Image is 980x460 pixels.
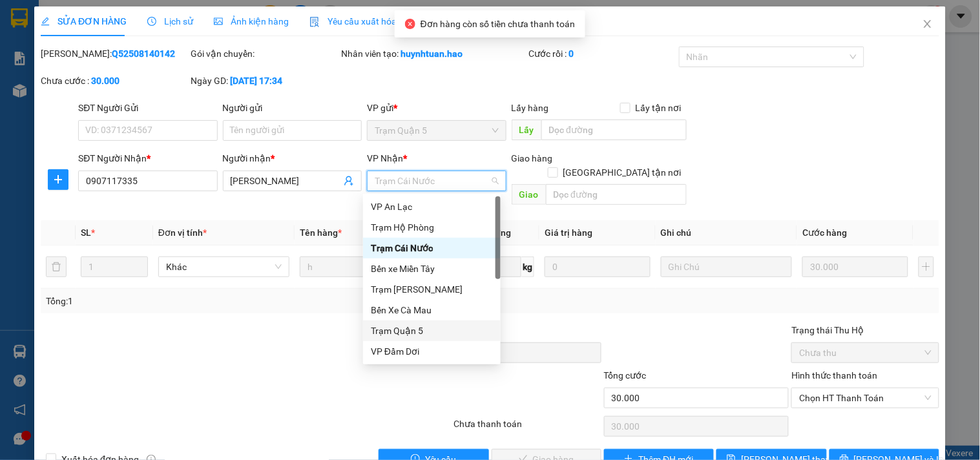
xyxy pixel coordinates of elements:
[375,171,498,191] span: Trạm Cái Nước
[112,48,175,59] b: Q52508140142
[375,121,498,140] span: Trạm Quận 5
[223,101,362,115] div: Người gửi
[78,101,217,115] div: SĐT Người Gửi
[41,74,188,88] div: Chưa cước :
[46,294,379,308] div: Tổng: 1
[802,256,908,277] input: 0
[309,16,446,26] span: Yêu cầu xuất hóa đơn điện tử
[48,169,68,190] button: plus
[91,76,120,86] b: 30.000
[799,343,931,362] span: Chưa thu
[452,417,602,439] div: Chưa thanh toán
[512,153,553,163] span: Giao hàng
[569,48,574,59] b: 0
[791,323,939,337] div: Trạng thái Thu Hộ
[300,256,431,277] input: VD: Bàn, Ghế
[546,184,687,205] input: Dọc đường
[421,19,575,29] span: Đơn hàng còn số tiền chưa thanh toán
[214,16,289,26] span: Ảnh kiện hàng
[371,241,493,255] div: Trạm Cái Nước
[41,47,188,61] div: [PERSON_NAME]:
[363,279,501,300] div: Trạm Tắc Vân
[558,165,687,180] span: [GEOGRAPHIC_DATA] tận nơi
[371,282,493,297] div: Trạm [PERSON_NAME]
[371,324,493,338] div: Trạm Quận 5
[78,151,217,165] div: SĐT Người Nhận
[545,227,592,238] span: Giá trị hàng
[363,217,501,238] div: Trạm Hộ Phòng
[919,256,934,277] button: plus
[656,220,797,246] th: Ghi chú
[121,32,540,48] li: 26 Phó Cơ Điều, Phường 12
[363,341,501,362] div: VP Đầm Dơi
[81,227,91,238] span: SL
[371,200,493,214] div: VP An Lạc
[309,17,320,27] img: icon
[521,256,534,277] span: kg
[223,151,362,165] div: Người nhận
[41,16,127,26] span: SỬA ĐƠN HÀNG
[545,256,651,277] input: 0
[367,101,506,115] div: VP gửi
[16,16,81,81] img: logo.jpg
[363,300,501,320] div: Bến Xe Cà Mau
[231,76,283,86] b: [DATE] 17:34
[371,344,493,359] div: VP Đầm Dơi
[604,370,647,381] span: Tổng cước
[121,48,540,64] li: Hotline: 02839552959
[791,370,877,381] label: Hình thức thanh toán
[341,47,526,61] div: Nhân viên tạo:
[300,227,342,238] span: Tên hàng
[147,17,156,26] span: clock-circle
[799,388,931,408] span: Chọn HT Thanh Toán
[191,47,339,61] div: Gói vận chuyển:
[48,174,68,185] span: plus
[214,17,223,26] span: picture
[147,16,193,26] span: Lịch sử
[541,120,687,140] input: Dọc đường
[367,153,403,163] span: VP Nhận
[371,303,493,317] div: Bến Xe Cà Mau
[401,48,463,59] b: huynhtuan.hao
[802,227,847,238] span: Cước hàng
[158,227,207,238] span: Đơn vị tính
[910,6,946,43] button: Close
[661,256,792,277] input: Ghi Chú
[631,101,687,115] span: Lấy tận nơi
[923,19,933,29] span: close
[46,256,67,277] button: delete
[512,120,541,140] span: Lấy
[16,94,180,115] b: GỬI : Trạm Cái Nước
[363,320,501,341] div: Trạm Quận 5
[405,19,415,29] span: close-circle
[512,184,546,205] span: Giao
[191,74,339,88] div: Ngày GD:
[166,257,282,277] span: Khác
[512,103,549,113] span: Lấy hàng
[41,17,50,26] span: edit
[363,238,501,258] div: Trạm Cái Nước
[371,220,493,235] div: Trạm Hộ Phòng
[529,47,676,61] div: Cước rồi :
[371,262,493,276] div: Bến xe Miền Tây
[363,258,501,279] div: Bến xe Miền Tây
[344,176,354,186] span: user-add
[363,196,501,217] div: VP An Lạc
